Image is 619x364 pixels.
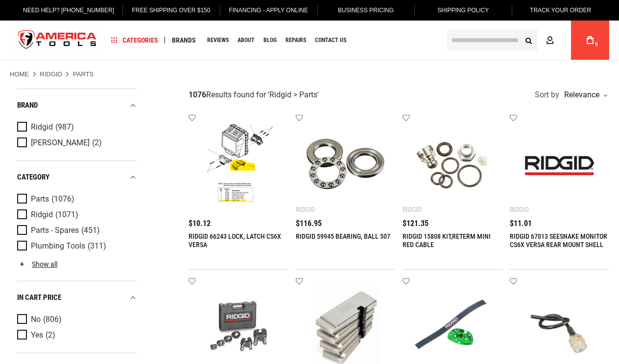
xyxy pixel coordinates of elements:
[55,123,74,132] span: (987)
[315,37,346,43] span: Contact Us
[189,220,211,227] span: $10.12
[296,220,322,227] span: $116.95
[46,331,55,340] span: (2)
[17,225,135,236] a: Parts - Spares (451)
[296,205,315,213] div: Ridgid
[535,91,559,99] span: Sort by
[31,315,41,324] span: No
[233,34,259,47] a: About
[189,232,281,249] a: RIDGID 66243 LOCK, LATCH CS6X VERSA
[595,42,598,47] span: 0
[17,171,137,184] div: category
[43,316,62,324] span: (806)
[306,124,386,204] img: RIDGID 59945 BEARING, BALL 507
[31,138,90,147] span: [PERSON_NAME]
[31,123,53,132] span: Ridgid
[111,37,158,44] span: Categories
[310,34,351,47] a: Contact Us
[31,195,49,204] span: Parts
[17,122,135,133] a: Ridgid (987)
[167,34,200,47] a: Brands
[40,70,62,79] a: Ridgid
[437,7,489,14] span: Shipping Policy
[207,37,229,43] span: Reviews
[55,211,78,219] span: (1071)
[10,22,105,59] img: America Tools
[562,91,607,99] div: Relevance
[403,205,422,213] div: Ridgid
[31,242,85,250] span: Plumbing Tools
[172,37,196,44] span: Brands
[92,139,102,147] span: (2)
[296,232,390,240] a: RIDGID 59945 BEARING, BALL 507
[259,34,281,47] a: Blog
[520,124,600,204] img: RIDGID 67013 SEESNAKE MONITOR CS6X VERSA REAR MOUNT SHELL
[263,37,277,43] span: Blog
[189,90,319,100] div: Results found for ' '
[17,291,137,304] div: In cart price
[17,330,135,341] a: Yes (2)
[17,314,135,325] a: No (806)
[510,232,607,249] a: RIDGID 67013 SEESNAKE MONITOR CS6X VERSA REAR MOUNT SHELL
[17,260,57,268] a: Show all
[10,70,29,79] a: Home
[189,90,206,99] strong: 1076
[31,331,43,340] span: Yes
[198,124,279,204] img: RIDGID 66243 LOCK, LATCH CS6X VERSA
[88,242,106,250] span: (311)
[403,220,429,227] span: $121.35
[510,220,532,227] span: $11.01
[17,137,135,148] a: [PERSON_NAME] (2)
[238,37,255,43] span: About
[31,210,53,219] span: Ridgid
[17,241,135,251] a: Plumbing Tools (311)
[73,70,94,78] strong: Parts
[17,209,135,220] a: Ridgid (1071)
[81,227,100,235] span: (451)
[403,232,491,249] a: RIDGID 15808 KIT,RETERM MINI RED CABLE
[281,34,310,47] a: Repairs
[286,37,306,43] span: Repairs
[107,34,163,47] a: Categories
[31,226,79,235] span: Parts - Spares
[510,205,529,213] div: Ridgid
[203,34,233,47] a: Reviews
[17,194,135,205] a: Parts (1076)
[10,22,105,59] a: store logo
[412,124,493,204] img: RIDGID 15808 KIT,RETERM MINI RED CABLE
[17,99,137,112] div: Brand
[51,195,74,204] span: (1076)
[269,90,317,99] span: Ridgid > Parts
[519,31,538,49] button: Search
[581,21,599,60] a: 0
